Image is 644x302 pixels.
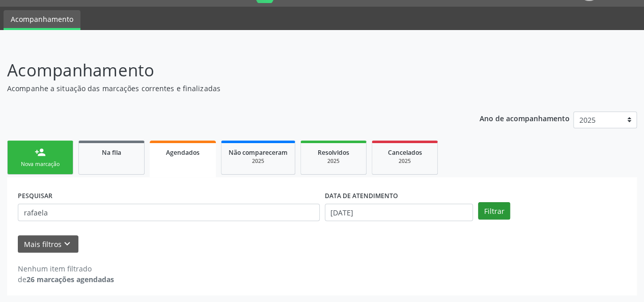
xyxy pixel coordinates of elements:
[308,157,359,165] div: 2025
[35,147,46,158] div: person_add
[325,204,473,221] input: Selecione um intervalo
[18,274,114,285] div: de
[478,202,510,219] button: Filtrar
[62,238,73,250] i: keyboard_arrow_down
[4,10,80,30] a: Acompanhamento
[18,263,114,274] div: Nenhum item filtrado
[18,188,52,204] label: PESQUISAR
[102,148,121,157] span: Na fila
[480,112,570,124] p: Ano de acompanhamento
[18,235,78,253] button: Mais filtroskeyboard_arrow_down
[7,58,448,83] p: Acompanhamento
[166,148,200,157] span: Agendados
[18,204,320,221] input: Nome, CNS
[325,188,398,204] label: DATA DE ATENDIMENTO
[388,148,422,157] span: Cancelados
[229,148,288,157] span: Não compareceram
[26,274,114,284] strong: 26 marcações agendadas
[229,157,288,165] div: 2025
[318,148,349,157] span: Resolvidos
[7,83,448,94] p: Acompanhe a situação das marcações correntes e finalizadas
[379,157,430,165] div: 2025
[15,160,66,168] div: Nova marcação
